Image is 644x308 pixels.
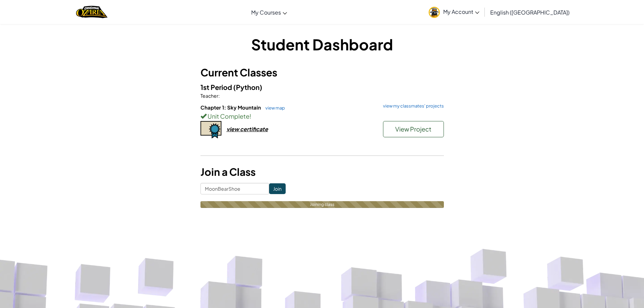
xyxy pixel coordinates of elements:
button: View Project [383,121,444,137]
a: My Account [425,1,483,23]
img: certificate-icon.png [200,121,221,139]
span: Unit Complete [207,112,249,120]
input: Join [269,183,286,194]
h1: Student Dashboard [200,34,444,55]
span: (Python) [233,83,262,91]
h3: Join a Class [200,164,444,180]
span: 1st Period [200,83,233,91]
a: English ([GEOGRAPHIC_DATA]) [487,3,573,21]
a: My Courses [248,3,290,21]
span: ! [249,112,251,120]
div: view certificate [226,125,268,133]
span: My Courses [251,9,281,16]
span: Chapter 1: Sky Mountain [200,104,262,111]
a: Ozaria by CodeCombat logo [76,5,108,19]
a: view my classmates' projects [380,104,444,108]
span: View Project [395,125,431,133]
img: Home [76,5,108,19]
span: Teacher [200,93,218,99]
span: English ([GEOGRAPHIC_DATA]) [490,9,570,16]
a: view map [262,105,285,111]
h3: Current Classes [200,65,444,80]
img: avatar [429,7,440,18]
span: My Account [443,8,479,15]
input: <Enter Class Code> [200,183,269,194]
span: : [218,93,220,99]
a: view certificate [200,125,268,133]
div: Joining class [200,201,444,208]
